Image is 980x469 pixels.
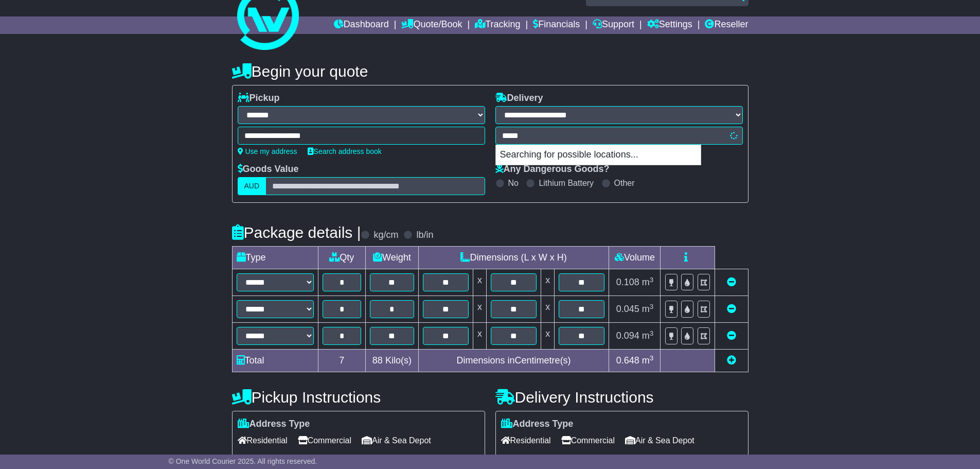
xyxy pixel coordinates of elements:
[473,296,486,323] td: x
[362,432,431,448] span: Air & Sea Depot
[232,389,485,406] h4: Pickup Instructions
[727,331,736,341] a: Remove this item
[238,147,297,155] a: Use my address
[642,355,654,366] span: m
[232,63,749,80] h4: Begin your quote
[616,277,639,287] span: 0.108
[650,329,654,337] sup: 3
[473,323,486,350] td: x
[609,247,661,269] td: Volume
[541,269,555,296] td: x
[238,177,266,195] label: AUD
[727,304,736,314] a: Remove this item
[616,304,639,314] span: 0.045
[232,224,361,241] h4: Package details |
[642,331,654,341] span: m
[561,432,615,448] span: Commercial
[473,269,486,296] td: x
[238,419,310,430] label: Address Type
[650,354,654,362] sup: 3
[508,178,519,188] label: No
[418,247,609,269] td: Dimensions (L x W x H)
[539,178,594,188] label: Lithium Battery
[616,331,639,341] span: 0.094
[366,247,419,269] td: Weight
[495,127,743,145] typeahead: Please provide city
[238,164,299,175] label: Goods Value
[533,16,580,34] a: Financials
[541,296,555,323] td: x
[334,16,389,34] a: Dashboard
[238,93,280,104] label: Pickup
[416,230,433,241] label: lb/in
[373,230,398,241] label: kg/cm
[616,355,639,366] span: 0.648
[705,16,748,34] a: Reseller
[372,355,383,366] span: 88
[308,147,382,155] a: Search address book
[501,419,574,430] label: Address Type
[232,247,318,269] td: Type
[625,432,694,448] span: Air & Sea Depot
[366,350,419,372] td: Kilo(s)
[401,16,462,34] a: Quote/Book
[614,178,635,188] label: Other
[495,389,749,406] h4: Delivery Instructions
[418,350,609,372] td: Dimensions in Centimetre(s)
[495,93,543,104] label: Delivery
[238,432,288,448] span: Residential
[496,145,701,165] p: Searching for possible locations...
[298,432,351,448] span: Commercial
[727,355,736,366] a: Add new item
[475,16,520,34] a: Tracking
[650,276,654,284] sup: 3
[593,16,634,34] a: Support
[495,164,610,175] label: Any Dangerous Goods?
[318,350,366,372] td: 7
[541,323,555,350] td: x
[727,277,736,287] a: Remove this item
[501,432,551,448] span: Residential
[642,304,654,314] span: m
[318,247,366,269] td: Qty
[232,350,318,372] td: Total
[169,457,317,465] span: © One World Courier 2025. All rights reserved.
[647,16,692,34] a: Settings
[650,303,654,310] sup: 3
[642,277,654,287] span: m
